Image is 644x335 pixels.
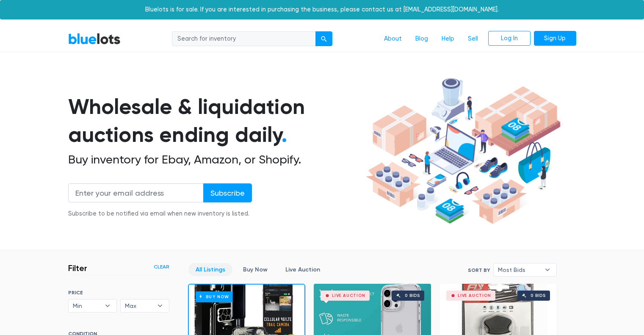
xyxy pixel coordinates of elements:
[332,293,365,298] div: Live Auction
[68,152,363,167] h2: Buy inventory for Ebay, Amazon, or Shopify.
[539,263,556,276] b: ▾
[405,293,420,298] div: 0 bids
[68,209,252,219] div: Subscribe to be notified via email when new inventory is listed.
[68,290,169,296] h6: PRICE
[68,93,363,149] h1: Wholesale & liquidation auctions ending daily
[68,263,87,273] h3: Filter
[196,291,232,302] h6: Buy Now
[435,31,461,47] a: Help
[282,122,287,147] span: .
[468,266,490,274] label: Sort By
[68,33,121,45] a: BlueLots
[534,31,576,46] a: Sign Up
[498,263,540,276] span: Most Bids
[409,31,435,47] a: Blog
[151,299,169,312] b: ▾
[125,299,153,312] span: Max
[488,31,531,46] a: Log In
[236,263,275,276] a: Buy Now
[68,183,204,202] input: Enter your email address
[99,299,116,312] b: ▾
[73,299,101,312] span: Min
[458,293,491,298] div: Live Auction
[278,263,327,276] a: Live Auction
[154,263,169,271] a: Clear
[172,31,316,47] input: Search for inventory
[203,183,252,202] input: Subscribe
[363,74,564,228] img: hero-ee84e7d0318cb26816c560f6b4441b76977f77a177738b4e94f68c95b2b83dbb.png
[377,31,409,47] a: About
[531,293,546,298] div: 0 bids
[188,263,232,276] a: All Listings
[461,31,485,47] a: Sell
